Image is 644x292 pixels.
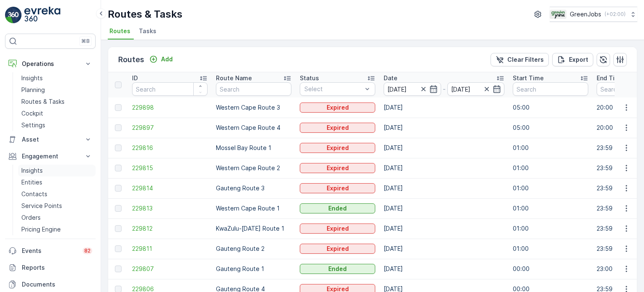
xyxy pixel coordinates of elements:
td: [DATE] [379,118,509,138]
p: Status [300,74,319,82]
button: Expired [300,224,375,234]
p: Expired [327,124,349,132]
p: GreenJobs [570,10,601,18]
input: Search [513,82,588,96]
p: Add [161,55,173,63]
button: GreenJobs(+02:00) [550,7,637,22]
p: Export [569,55,588,64]
p: End Time [597,74,624,82]
a: Events82 [5,242,96,259]
button: Engagement [5,148,96,165]
p: 05:00 [513,124,588,132]
td: [DATE] [379,138,509,158]
button: Expired [300,183,375,193]
a: 229897 [132,124,208,132]
p: Settings [21,121,45,129]
button: Expired [300,123,375,133]
input: dd/mm/yyyy [447,82,505,96]
button: Expired [300,143,375,153]
button: Ended [300,203,375,213]
div: Toggle Row Selected [115,124,122,131]
td: [DATE] [379,97,509,118]
button: Asset [5,131,96,148]
a: Settings [18,119,96,131]
p: Gauteng Route 3 [216,184,291,192]
p: 01:00 [513,184,588,192]
p: Reports [22,263,92,272]
p: 01:00 [513,204,588,213]
p: Routes & Tasks [21,97,65,106]
p: Select [304,85,362,93]
button: Clear Filters [491,53,549,66]
button: Ended [300,264,375,274]
p: Expired [327,103,349,112]
p: Routes [118,54,144,66]
p: 01:00 [513,224,588,233]
td: [DATE] [379,239,509,259]
a: 229814 [132,184,208,192]
button: Expired [300,103,375,113]
td: [DATE] [379,218,509,239]
p: Expired [327,245,349,253]
button: Add [146,54,176,64]
p: 05:00 [513,103,588,112]
a: 229812 [132,224,208,233]
p: Engagement [22,152,79,160]
input: Search [216,82,291,96]
span: Tasks [139,27,156,35]
button: Expired [300,244,375,254]
a: Entities [18,176,96,188]
p: Operations [22,60,79,68]
td: [DATE] [379,178,509,198]
a: Planning [18,84,96,96]
p: Ended [328,204,347,213]
p: 01:00 [513,164,588,172]
button: Expired [300,163,375,173]
img: logo [5,7,22,24]
p: ⌘B [81,38,90,45]
a: Insights [18,165,96,176]
p: 01:00 [513,144,588,152]
a: Cockpit [18,108,96,119]
p: Insights [21,166,43,175]
div: Toggle Row Selected [115,205,122,212]
p: Orders [21,213,41,222]
a: Routes & Tasks [18,96,96,108]
p: Western Cape Route 1 [216,204,291,213]
p: Asset [22,135,79,144]
p: Pricing Engine [21,225,61,234]
p: Ended [328,265,347,273]
div: Toggle Row Selected [115,225,122,232]
p: Expired [327,144,349,152]
span: Routes [109,27,130,35]
div: Toggle Row Selected [115,266,122,272]
p: Documents [22,280,92,289]
a: 229816 [132,144,208,152]
button: Export [552,53,593,66]
p: Gauteng Route 2 [216,245,291,253]
td: [DATE] [379,158,509,178]
a: 229815 [132,164,208,172]
p: Start Time [513,74,544,82]
a: 229813 [132,204,208,213]
p: Service Points [21,202,62,210]
p: Contacts [21,190,47,198]
a: 229898 [132,103,208,112]
p: Expired [327,164,349,172]
p: 82 [84,247,91,254]
a: Service Points [18,200,96,212]
div: Toggle Row Selected [115,165,122,171]
a: Reports [5,259,96,276]
a: 229807 [132,265,208,273]
a: 229811 [132,245,208,253]
p: ID [132,74,138,82]
input: dd/mm/yyyy [384,82,441,96]
button: Operations [5,55,96,72]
